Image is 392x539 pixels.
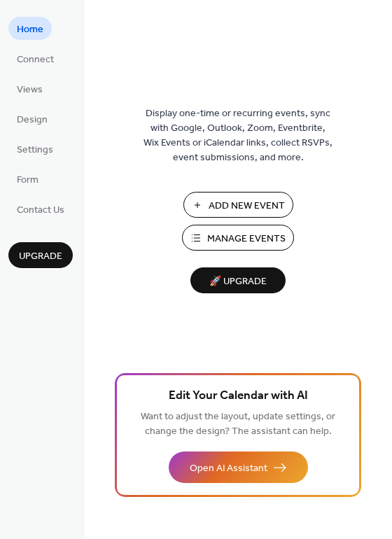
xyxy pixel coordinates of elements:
[8,17,52,40] a: Home
[143,106,332,165] span: Display one-time or recurring events, sync with Google, Outlook, Zoom, Eventbrite, Wix Events or ...
[19,249,62,264] span: Upgrade
[8,242,73,268] button: Upgrade
[17,22,43,37] span: Home
[190,461,267,476] span: Open AI Assistant
[190,267,286,293] button: 🚀 Upgrade
[8,47,62,70] a: Connect
[209,199,285,213] span: Add New Event
[8,107,56,130] a: Design
[17,83,43,97] span: Views
[17,203,64,218] span: Contact Us
[8,197,73,220] a: Contact Us
[8,167,47,190] a: Form
[182,225,294,251] button: Manage Events
[169,386,308,406] span: Edit Your Calendar with AI
[207,232,286,246] span: Manage Events
[8,77,51,100] a: Views
[199,272,277,291] span: 🚀 Upgrade
[183,192,293,218] button: Add New Event
[141,407,335,441] span: Want to adjust the layout, update settings, or change the design? The assistant can help.
[8,137,62,160] a: Settings
[169,451,308,483] button: Open AI Assistant
[17,173,38,188] span: Form
[17,113,48,127] span: Design
[17,143,53,157] span: Settings
[17,52,54,67] span: Connect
